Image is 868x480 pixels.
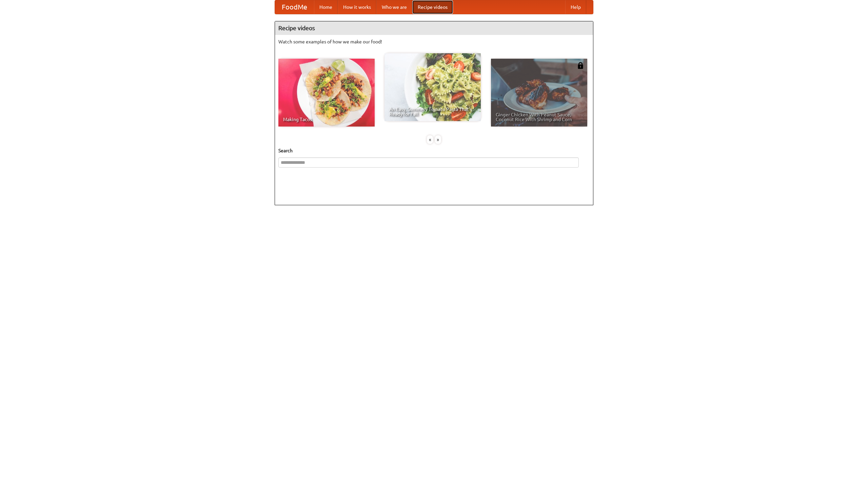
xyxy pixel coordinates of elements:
div: » [435,135,441,144]
a: Who we are [376,0,412,14]
span: Making Tacos [283,117,370,122]
h5: Search [278,147,590,154]
a: Home [314,0,338,14]
a: Recipe videos [412,0,453,14]
div: « [427,135,433,144]
a: An Easy, Summery Tomato Pasta That's Ready for Fall [384,53,481,121]
p: Watch some examples of how we make our food! [278,38,590,45]
a: Help [565,0,586,14]
a: Making Tacos [278,59,375,127]
h4: Recipe videos [275,21,593,35]
img: 483408.png [577,62,584,69]
a: How it works [338,0,376,14]
span: An Easy, Summery Tomato Pasta That's Ready for Fall [389,107,476,116]
a: FoodMe [275,0,314,14]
